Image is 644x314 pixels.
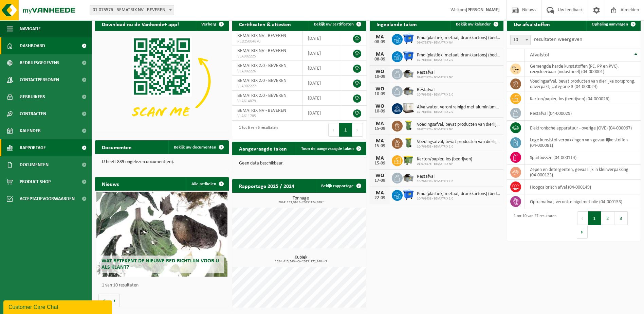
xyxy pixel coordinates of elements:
[601,211,614,225] button: 2
[577,211,588,225] button: Previous
[352,123,363,137] button: Next
[417,139,500,145] span: Voedingsafval, bevat producten van dierlijke oorsprong, onverpakt, categorie 3
[309,17,366,31] a: Bekijk uw certificaten
[525,135,641,150] td: lege kunststof verpakkingen van gevaarlijke stoffen (04-000081)
[20,139,46,156] span: Rapportage
[403,137,414,149] img: WB-0140-HPE-GN-50
[525,165,641,180] td: zepen en detergenten, gevaarlijk in kleinverpakking (04-000123)
[403,172,414,183] img: WB-5000-GAL-GY-01
[577,225,588,239] button: Next
[95,17,186,31] h2: Download nu de Vanheede+ app!
[236,201,366,204] span: 2024: 153,016 t - 2025: 124,889 t
[417,70,453,75] span: Restafval
[417,58,500,62] span: 10-761638 - BEMATRIX 2.0
[511,35,530,45] span: 10
[20,37,45,54] span: Dashboard
[237,48,286,53] span: BEMATRIX NV - BEVEREN
[373,196,387,200] div: 22-09
[417,162,472,166] span: 01-075576 - BEMATRIX NV
[373,74,387,79] div: 10-09
[534,37,582,42] label: resultaten weergeven
[237,78,287,83] span: BEMATRIX 2.0 - BEVEREN
[417,93,453,97] span: 10-761638 - BEMATRIX 2.0
[403,154,414,166] img: WB-1100-HPE-GN-50
[373,69,387,74] div: WO
[417,174,453,179] span: Restafval
[186,177,228,191] a: Alle artikelen
[417,110,500,114] span: 10-761638 - BEMATRIX 2.0
[525,76,641,91] td: voedingsafval, bevat producten van dierlijke oorsprong, onverpakt, categorie 3 (04-000024)
[466,7,500,13] strong: [PERSON_NAME]
[232,17,298,31] h2: Certificaten & attesten
[237,84,297,89] span: VLA902227
[96,192,227,277] a: Wat betekent de nieuwe RED-richtlijn voor u als klant?
[370,17,424,31] h2: Ingeplande taken
[90,5,174,15] span: 01-075576 - BEMATRIX NV - BEVEREN
[588,211,601,225] button: 1
[417,191,500,197] span: Pmd (plastiek, metaal, drankkartons) (bedrijven)
[403,33,414,45] img: WB-1100-HPE-BE-01
[373,104,387,109] div: WO
[239,161,359,166] p: Geen data beschikbaar.
[525,180,641,194] td: hoogcalorisch afval (04-000149)
[417,122,500,127] span: Voedingsafval, bevat producten van dierlijke oorsprong, onverpakt, categorie 3
[237,33,286,38] span: BEMATRIX NV - BEVEREN
[95,140,139,154] h2: Documenten
[196,17,228,31] button: Verberg
[373,52,387,57] div: MA
[456,22,491,27] span: Bekijk uw kalender
[373,40,387,45] div: 08-09
[20,88,45,105] span: Gebruikers
[417,87,453,93] span: Restafval
[403,68,414,79] img: WB-5000-GAL-GY-01
[403,102,414,114] img: PB-IC-1000-HPE-00-02
[373,173,387,178] div: WO
[303,46,342,61] td: [DATE]
[510,35,531,45] span: 10
[301,146,354,151] span: Toon de aangevraagde taken
[417,105,500,110] span: Afvalwater, verontreinigd met aluminiumslib
[403,189,414,200] img: WB-1100-HPE-BE-01
[201,22,216,27] span: Verberg
[20,122,41,139] span: Kalender
[403,120,414,131] img: WB-0140-HPE-GN-50
[236,122,278,137] div: 1 tot 6 van 6 resultaten
[373,156,387,161] div: MA
[102,160,222,164] p: U heeft 839 ongelezen document(en).
[525,106,641,121] td: restafval (04-000029)
[237,108,286,113] span: BEMATRIX NV - BEVEREN
[20,190,75,207] span: Acceptatievoorwaarden
[232,179,301,192] h2: Rapportage 2025 / 2024
[168,140,228,154] a: Bekijk uw documenten
[373,92,387,97] div: 10-09
[417,35,500,41] span: Pmd (plastiek, metaal, drankkartons) (bedrijven)
[95,177,126,190] h2: Nieuws
[102,283,225,288] p: 1 van 10 resultaten
[373,190,387,196] div: MA
[20,20,41,37] span: Navigatie
[530,52,549,58] span: Afvalstof
[236,260,366,263] span: 2024: 413,340 m3 - 2025: 272,140 m3
[296,142,366,155] a: Toon de aangevraagde taken
[20,173,51,190] span: Product Shop
[373,126,387,131] div: 15-09
[525,194,641,209] td: opruimafval, verontreinigd met olie (04-000153)
[90,5,174,15] span: 01-075576 - BEMATRIX NV - BEVEREN
[373,86,387,92] div: WO
[373,57,387,62] div: 08-09
[20,156,49,173] span: Documenten
[236,255,366,263] h3: Kubiek
[303,61,342,76] td: [DATE]
[417,127,500,132] span: 01-075576 - BEMATRIX NV
[403,85,414,97] img: WB-5000-GAL-GY-01
[316,179,366,193] a: Bekijk rapportage
[20,105,46,122] span: Contracten
[525,62,641,76] td: gemengde harde kunststoffen (PE, PP en PVC), recycleerbaar (industrieel) (04-000001)
[237,93,287,98] span: BEMATRIX 2.0 - BEVEREN
[303,31,342,46] td: [DATE]
[417,157,472,162] span: Karton/papier, los (bedrijven)
[20,54,59,71] span: Bedrijfsgegevens
[20,71,59,88] span: Contactpersonen
[373,161,387,166] div: 15-09
[339,123,352,137] button: 1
